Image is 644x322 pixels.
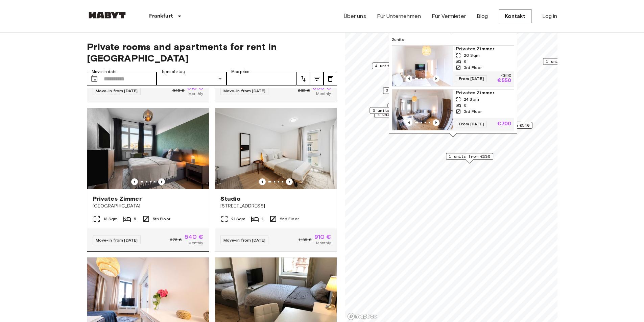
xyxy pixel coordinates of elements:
span: 5 [134,216,136,222]
span: 5th Floor [153,216,170,222]
span: Privates Zimmer [93,195,142,203]
span: Privates Zimmer [456,46,511,52]
span: 20 Sqm [464,52,480,58]
button: Previous image [259,178,266,185]
span: Monthly [188,91,203,97]
span: 1 units from €540 [488,122,529,128]
p: €550 [497,78,511,83]
img: Habyt [87,12,127,19]
button: Previous image [433,119,439,126]
div: Map marker [369,107,417,118]
div: Map marker [485,122,532,132]
span: 21 Sqm [231,216,246,222]
span: 515 € [187,84,204,91]
span: Monthly [316,240,331,246]
span: 2nd Floor [280,216,299,222]
span: 1 units from €530 [449,153,490,159]
a: Kontakt [499,9,531,23]
span: 1 units from €570 [546,58,587,65]
span: 1.135 € [299,237,312,243]
a: Marketing picture of unit DE-04-070-012-01Previous imagePrevious imageStudio[STREET_ADDRESS]21 Sq... [215,108,337,252]
span: 910 € [314,234,331,240]
span: Private rooms and apartments for rent in [GEOGRAPHIC_DATA] [87,41,337,64]
p: €700 [497,121,511,127]
span: 3rd Floor [464,65,482,71]
span: Move-in from [DATE] [223,88,266,93]
span: 665 € [298,88,310,94]
label: Max price [231,69,249,75]
span: 6 [464,102,467,108]
span: 530 € [313,84,331,91]
span: 3 units from €525 [373,107,414,114]
button: tune [324,72,337,85]
span: From [DATE] [456,75,487,82]
div: Map marker [387,103,435,114]
span: [GEOGRAPHIC_DATA] [93,203,204,209]
span: 2 units from €515 [386,88,427,94]
span: 1 [262,216,263,222]
span: 13 Sqm [103,216,118,222]
span: Monthly [316,91,331,97]
a: Für Vermieter [432,12,466,20]
span: Move-in from [DATE] [96,88,138,93]
div: Map marker [475,122,522,132]
img: Marketing picture of unit DE-04-001-001-05HF [87,108,209,189]
a: Marketing picture of unit DE-04-001-001-05HFPrevious imagePrevious imagePrivates Zimmer[GEOGRAPHI... [87,108,209,252]
span: 6 [464,58,467,65]
img: Marketing picture of unit DE-04-070-012-01 [215,108,337,189]
div: Map marker [383,87,430,98]
span: Studio [220,195,241,203]
span: 645 € [172,88,185,94]
label: Type of stay [161,69,185,75]
button: Previous image [158,178,165,185]
div: Map marker [389,15,517,137]
a: Marketing picture of unit DE-04-044-002-06HFPrevious imagePrevious imagePrivates Zimmer24 Sqm63rd... [392,89,514,130]
span: 540 € [185,234,204,240]
label: Move-in date [92,69,117,75]
span: 2 units [392,36,514,43]
div: Map marker [543,58,590,69]
a: Über uns [344,12,366,20]
p: Frankfurt [149,12,173,20]
a: Marketing picture of unit DE-04-044-002-02HFPrevious imagePrevious imagePrivates Zimmer20 Sqm63rd... [392,45,514,86]
a: Blog [477,12,488,20]
a: Log in [542,12,557,20]
span: Move-in from [DATE] [96,238,138,243]
span: [STREET_ADDRESS] [220,203,331,209]
button: Choose date [88,72,101,85]
button: tune [296,72,310,85]
button: tune [310,72,324,85]
div: Map marker [372,63,419,73]
span: 675 € [170,237,182,243]
button: Previous image [131,178,138,185]
button: Previous image [433,75,439,82]
button: Previous image [406,75,412,82]
img: Marketing picture of unit DE-04-044-002-02HF [392,46,453,86]
button: Previous image [406,119,412,126]
button: Previous image [286,178,293,185]
span: Move-in from [DATE] [223,238,266,243]
a: Für Unternehmen [377,12,421,20]
span: 3rd Floor [464,108,482,115]
span: 4 units from €910 [375,63,416,69]
img: Marketing picture of unit DE-04-044-002-06HF [392,90,453,130]
a: Mapbox logo [347,313,377,320]
div: Map marker [446,153,493,164]
p: €690 [501,74,511,78]
span: From [DATE] [456,121,487,127]
span: Monthly [188,240,203,246]
span: 24 Sqm [464,96,479,102]
span: Privates Zimmer [456,90,511,96]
